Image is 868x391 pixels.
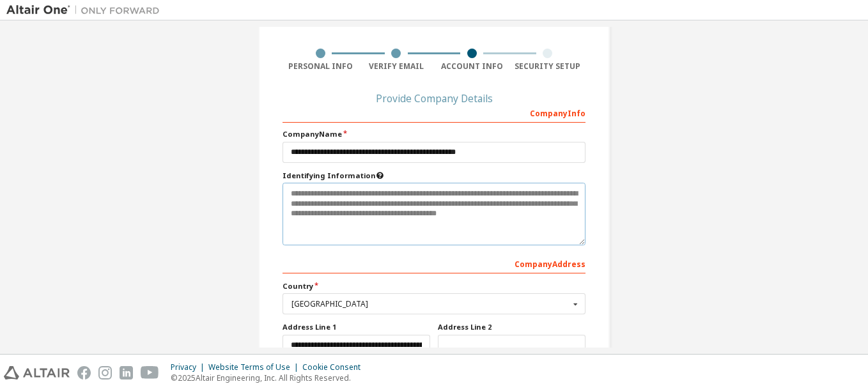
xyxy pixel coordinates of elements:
label: Company Name [283,129,585,139]
div: Provide Company Details [283,95,585,102]
img: linkedin.svg [120,366,133,379]
div: Cookie Consent [302,362,368,372]
div: Company Address [283,253,585,273]
div: Personal Info [283,61,359,72]
div: Website Terms of Use [208,362,302,372]
div: Verify Email [359,61,435,72]
label: Please provide any information that will help our support team identify your company. Email and n... [283,171,585,181]
div: Security Setup [510,61,586,72]
div: [GEOGRAPHIC_DATA] [291,300,570,308]
img: instagram.svg [98,366,112,379]
img: Altair One [6,4,166,17]
div: Company Info [283,102,585,123]
img: facebook.svg [77,366,91,379]
img: youtube.svg [141,366,159,379]
img: altair_logo.svg [4,366,70,379]
p: © 2025 Altair Engineering, Inc. All Rights Reserved. [171,372,368,383]
div: Privacy [171,362,208,372]
label: Country [283,281,585,291]
label: Address Line 1 [283,322,430,332]
label: Address Line 2 [438,322,585,332]
div: Account Info [434,61,510,72]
